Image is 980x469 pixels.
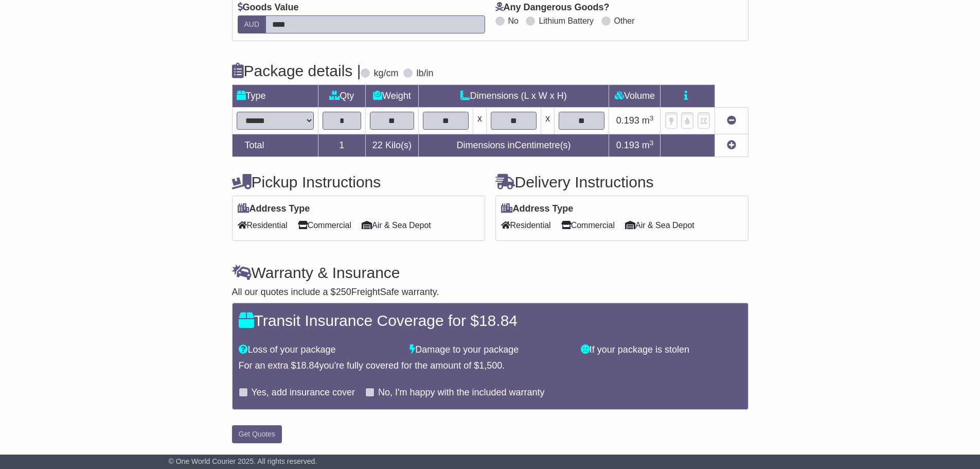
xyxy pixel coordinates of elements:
[238,15,266,33] label: AUD
[378,387,545,398] label: No, I'm happy with the included warranty
[539,16,594,26] label: Lithium Battery
[495,173,749,190] h4: Delivery Instructions
[501,217,551,233] span: Residential
[238,217,288,233] span: Residential
[366,134,419,157] td: Kilo(s)
[232,425,282,443] button: Get Quotes
[418,85,609,108] td: Dimensions (L x W x H)
[234,344,405,356] div: Loss of your package
[479,360,502,371] span: 1,500
[642,115,654,126] span: m
[650,139,654,147] sup: 3
[642,140,654,150] span: m
[366,85,419,108] td: Weight
[416,68,433,79] label: lb/in
[232,62,361,79] h4: Package details |
[232,264,749,281] h4: Warranty & Insurance
[561,217,615,233] span: Commercial
[296,360,319,371] span: 18.84
[169,457,317,465] span: © One World Courier 2025. All rights reserved.
[479,312,518,329] span: 18.84
[232,85,318,108] td: Type
[238,203,310,215] label: Address Type
[541,108,555,134] td: x
[362,217,431,233] span: Air & Sea Depot
[650,114,654,122] sup: 3
[373,68,398,79] label: kg/cm
[298,217,351,233] span: Commercial
[318,85,366,108] td: Qty
[609,85,661,108] td: Volume
[232,287,749,298] div: All our quotes include a $ FreightSafe warranty.
[625,217,694,233] span: Air & Sea Depot
[727,115,736,126] a: Remove this item
[238,2,299,13] label: Goods Value
[616,140,639,150] span: 0.193
[418,134,609,157] td: Dimensions in Centimetre(s)
[508,16,519,26] label: No
[318,134,366,157] td: 1
[404,344,576,356] div: Damage to your package
[336,287,351,297] span: 250
[232,173,485,190] h4: Pickup Instructions
[239,360,742,372] div: For an extra $ you're fully covered for the amount of $ .
[614,16,635,26] label: Other
[576,344,747,356] div: If your package is stolen
[232,134,318,157] td: Total
[616,115,639,126] span: 0.193
[473,108,486,134] td: x
[372,140,383,150] span: 22
[495,2,610,13] label: Any Dangerous Goods?
[501,203,574,215] label: Address Type
[727,140,736,150] a: Add new item
[252,387,355,398] label: Yes, add insurance cover
[239,312,742,329] h4: Transit Insurance Coverage for $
